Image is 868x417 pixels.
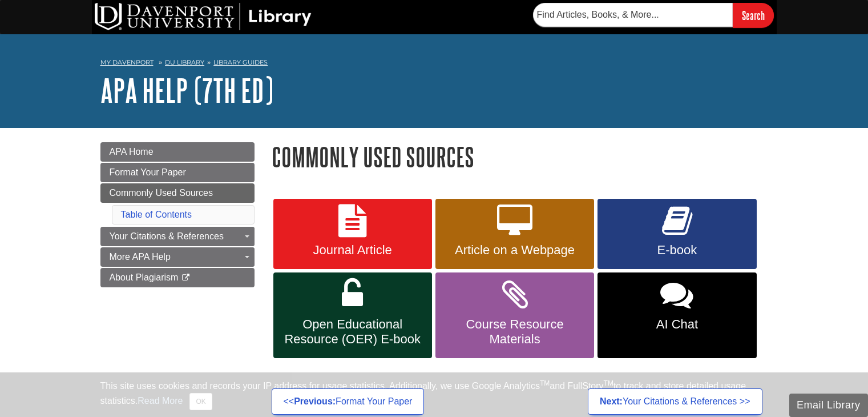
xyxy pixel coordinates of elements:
strong: Next: [600,396,623,406]
i: This link opens in a new window [181,274,191,282]
span: Commonly Used Sources [110,188,213,198]
div: This site uses cookies and records your IP address for usage statistics. Additionally, we use Goo... [100,379,768,410]
a: Article on a Webpage [435,199,594,270]
a: E-book [597,199,756,270]
a: Format Your Paper [100,163,255,182]
a: More APA Help [100,247,255,267]
a: About Plagiarism [100,268,255,287]
span: Your Citations & References [110,231,224,241]
a: <<Previous:Format Your Paper [272,388,425,415]
span: Journal Article [282,243,423,258]
a: Read More [138,396,183,406]
span: Course Resource Materials [444,317,586,347]
a: Library Guides [213,58,268,66]
button: Close [189,393,212,410]
span: APA Home [110,147,154,157]
a: My Davenport [100,58,154,67]
a: APA Home [100,142,255,162]
span: More APA Help [110,252,171,262]
a: Next:Your Citations & References >> [588,388,762,415]
span: AI Chat [606,317,748,332]
input: Find Articles, Books, & More... [533,3,733,27]
span: Format Your Paper [110,167,186,177]
a: AI Chat [597,272,756,358]
span: Article on a Webpage [444,243,586,258]
a: Your Citations & References [100,227,255,246]
span: E-book [606,243,748,258]
a: Course Resource Materials [435,272,594,358]
a: Open Educational Resource (OER) E-book [273,272,432,358]
img: DU Library [95,3,312,30]
a: DU Library [165,58,204,66]
strong: Previous: [294,396,336,406]
input: Search [733,3,774,27]
h1: Commonly Used Sources [272,142,768,171]
a: Table of Contents [121,210,192,219]
form: Searches DU Library's articles, books, and more [533,3,774,27]
a: APA Help (7th Ed) [100,73,273,108]
span: Open Educational Resource (OER) E-book [282,317,423,347]
div: Guide Page Menu [100,142,255,287]
button: Email Library [789,394,868,417]
a: Commonly Used Sources [100,183,255,203]
span: About Plagiarism [110,272,179,282]
nav: breadcrumb [100,55,768,73]
a: Journal Article [273,199,432,270]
